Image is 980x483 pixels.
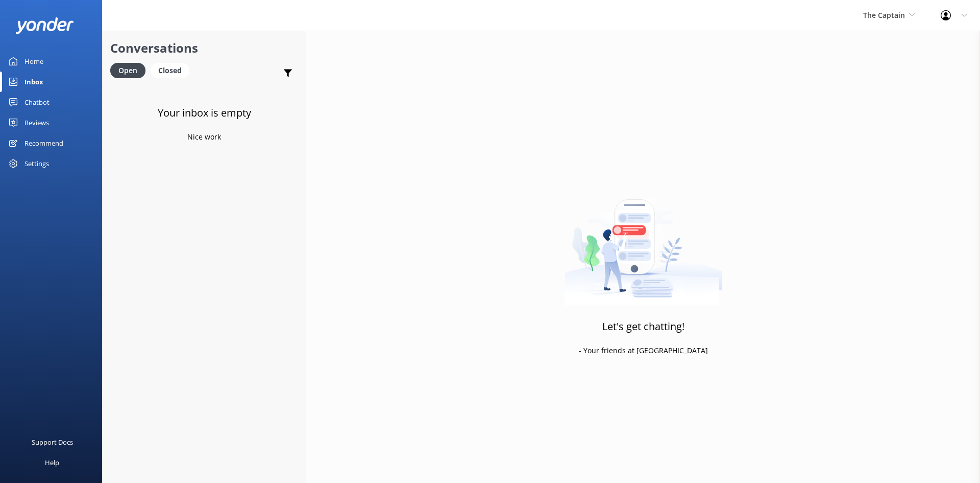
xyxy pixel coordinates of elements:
[45,452,59,473] div: Help
[24,51,43,72] div: Home
[24,112,49,133] div: Reviews
[863,10,905,20] span: The Captain
[602,318,684,335] h3: Let's get chatting!
[565,178,722,306] img: artwork of a man stealing a conversation from at giant smartphone
[110,64,151,76] a: Open
[15,17,74,34] img: yonder-white-logo.png
[579,345,708,356] p: - Your friends at [GEOGRAPHIC_DATA]
[110,63,145,78] div: Open
[24,92,50,112] div: Chatbot
[151,64,194,76] a: Closed
[24,72,43,92] div: Inbox
[158,105,251,121] h3: Your inbox is empty
[24,153,49,174] div: Settings
[110,38,298,58] h2: Conversations
[32,432,73,452] div: Support Docs
[24,133,63,153] div: Recommend
[151,63,189,78] div: Closed
[187,131,221,143] p: Nice work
